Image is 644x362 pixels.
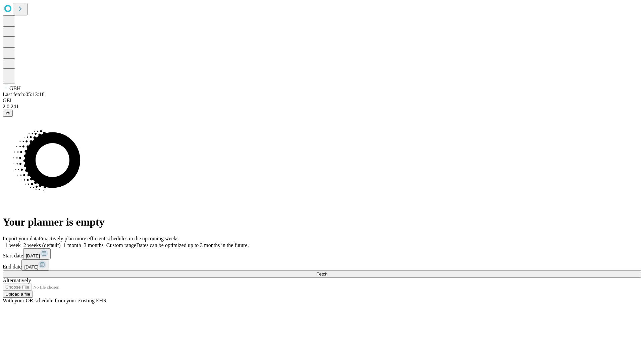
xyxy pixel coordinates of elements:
[3,270,641,278] button: Fetch
[3,278,31,283] span: Alternatively
[3,216,641,228] h1: Your planner is empty
[3,98,641,104] div: GEI
[3,104,641,110] div: 2.0.241
[84,242,104,248] span: 3 months
[3,291,33,298] button: Upload a file
[3,248,641,259] div: Start date
[5,111,10,116] span: @
[26,253,40,258] span: [DATE]
[3,298,107,303] span: With your OR schedule from your existing EHR
[136,242,249,248] span: Dates can be optimized up to 3 months in the future.
[39,236,180,241] span: Proactively plan more efficient schedules in the upcoming weeks.
[316,271,327,277] span: Fetch
[63,242,81,248] span: 1 month
[9,85,21,91] span: GBH
[106,242,136,248] span: Custom range
[3,110,13,117] button: @
[23,248,51,259] button: [DATE]
[23,242,61,248] span: 2 weeks (default)
[3,92,45,97] span: Last fetch: 05:13:18
[5,242,21,248] span: 1 week
[24,264,38,269] span: [DATE]
[3,259,641,270] div: End date
[3,236,39,241] span: Import your data
[21,259,49,270] button: [DATE]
